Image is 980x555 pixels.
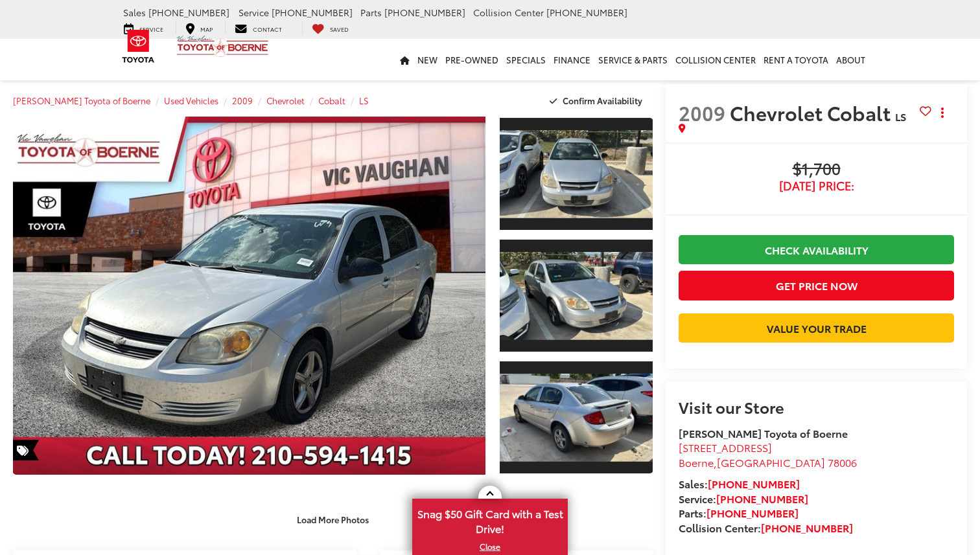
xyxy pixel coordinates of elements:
[679,440,772,455] span: [STREET_ADDRESS]
[679,520,853,535] strong: Collision Center:
[441,39,502,80] a: Pre-Owned
[679,440,857,470] a: [STREET_ADDRESS] Boerne,[GEOGRAPHIC_DATA] 78006
[730,98,895,126] span: Chevrolet Cobalt
[239,6,269,19] span: Service
[500,117,653,231] a: Expand Photo 1
[716,491,808,506] a: [PHONE_NUMBER]
[546,6,627,19] span: [PHONE_NUMBER]
[895,109,906,124] span: LS
[717,455,825,470] span: [GEOGRAPHIC_DATA]
[679,235,954,264] a: Check Availability
[679,179,954,192] span: [DATE] Price:
[302,21,358,34] a: My Saved Vehicles
[266,95,305,106] a: Chevrolet
[498,252,654,340] img: 2009 Chevrolet Cobalt LS
[594,39,671,80] a: Service & Parts: Opens in a new tab
[679,455,714,470] span: Boerne
[176,21,222,34] a: Map
[384,6,465,19] span: [PHONE_NUMBER]
[500,360,653,475] a: Expand Photo 3
[760,39,832,80] a: Rent a Toyota
[473,6,544,19] span: Collision Center
[164,95,218,106] a: Used Vehicles
[225,21,292,34] a: Contact
[13,440,39,460] span: Special
[396,39,414,80] a: Home
[708,476,800,491] a: [PHONE_NUMBER]
[671,39,760,80] a: Collision Center
[679,491,808,506] strong: Service:
[13,95,150,106] a: [PERSON_NAME] Toyota of Boerne
[941,108,944,118] span: dropdown dots
[176,35,269,58] img: Vic Vaughan Toyota of Boerne
[414,500,566,539] span: Snag $50 Gift Card with a Test Drive!
[828,455,857,470] span: 78006
[360,6,382,19] span: Parts
[318,95,345,106] a: Cobalt
[359,95,369,106] a: LS
[114,25,163,67] img: Toyota
[114,21,173,34] a: Service
[679,398,954,415] h2: Visit our Store
[498,374,654,462] img: 2009 Chevrolet Cobalt LS
[832,39,869,80] a: About
[563,95,642,106] span: Confirm Availability
[679,455,857,470] span: ,
[232,95,253,106] a: 2009
[8,115,490,477] img: 2009 Chevrolet Cobalt LS
[148,6,229,19] span: [PHONE_NUMBER]
[330,25,349,33] span: Saved
[679,160,954,179] span: $1,700
[679,313,954,343] a: Value Your Trade
[550,39,594,80] a: Finance
[498,130,654,218] img: 2009 Chevrolet Cobalt LS
[706,505,799,520] a: [PHONE_NUMBER]
[288,508,378,530] button: Load More Photos
[679,505,799,520] strong: Parts:
[542,89,653,112] button: Confirm Availability
[502,39,550,80] a: Specials
[679,425,848,440] strong: [PERSON_NAME] Toyota of Boerne
[500,238,653,353] a: Expand Photo 2
[679,271,954,300] button: Get Price Now
[272,6,353,19] span: [PHONE_NUMBER]
[679,476,800,491] strong: Sales:
[123,6,146,19] span: Sales
[679,98,725,126] span: 2009
[13,117,485,475] a: Expand Photo 0
[931,101,954,124] button: Actions
[761,520,853,535] a: [PHONE_NUMBER]
[414,39,441,80] a: New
